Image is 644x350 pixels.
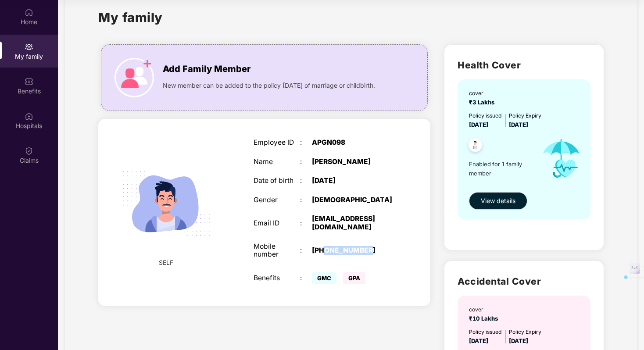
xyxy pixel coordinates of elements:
div: cover [469,89,498,97]
span: View details [481,196,515,206]
div: Email ID [254,219,300,228]
img: icon [114,58,154,97]
div: Benefits [254,274,300,282]
div: [DATE] [312,177,394,185]
img: icon [534,129,588,188]
div: : [300,246,312,255]
div: Policy Expiry [509,328,541,336]
span: [DATE] [509,337,528,344]
h1: My family [98,7,163,27]
div: Mobile number [254,243,300,259]
span: New member can be added to the policy [DATE] of marriage or childbirth. [163,81,375,90]
img: svg+xml;base64,PHN2ZyBpZD0iQ2xhaW0iIHhtbG5zPSJodHRwOi8vd3d3LnczLm9yZy8yMDAwL3N2ZyIgd2lkdGg9IjIwIi... [25,146,33,155]
h2: Health Cover [458,58,590,72]
div: Policy issued [469,111,501,120]
span: GPA [343,272,365,284]
div: [DEMOGRAPHIC_DATA] [312,196,394,204]
div: APGN098 [312,139,394,147]
img: svg+xml;base64,PHN2ZyB4bWxucz0iaHR0cDovL3d3dy53My5vcmcvMjAwMC9zdmciIHdpZHRoPSIyMjQiIGhlaWdodD0iMT... [112,149,221,258]
div: [EMAIL_ADDRESS][DOMAIN_NAME] [312,215,394,231]
div: : [300,158,312,166]
img: svg+xml;base64,PHN2ZyBpZD0iQmVuZWZpdHMiIHhtbG5zPSJodHRwOi8vd3d3LnczLm9yZy8yMDAwL3N2ZyIgd2lkdGg9Ij... [25,77,33,86]
div: : [300,177,312,185]
span: [DATE] [509,121,528,128]
div: Policy issued [469,328,501,336]
img: svg+xml;base64,PHN2ZyB4bWxucz0iaHR0cDovL3d3dy53My5vcmcvMjAwMC9zdmciIHdpZHRoPSI0OC45NDMiIGhlaWdodD... [465,136,486,157]
div: Employee ID [254,139,300,147]
div: : [300,196,312,204]
img: svg+xml;base64,PHN2ZyBpZD0iSG9tZSIgeG1sbnM9Imh0dHA6Ly93d3cudzMub3JnLzIwMDAvc3ZnIiB3aWR0aD0iMjAiIG... [25,8,33,17]
div: [PHONE_NUMBER] [312,246,394,255]
div: : [300,274,312,282]
div: Date of birth [254,177,300,185]
span: SELF [159,258,173,268]
span: GMC [312,272,336,284]
span: Add Family Member [163,62,250,76]
div: [PERSON_NAME] [312,158,394,166]
img: svg+xml;base64,PHN2ZyB3aWR0aD0iMjAiIGhlaWdodD0iMjAiIHZpZXdCb3g9IjAgMCAyMCAyMCIgZmlsbD0ibm9uZSIgeG... [25,43,33,51]
h2: Accidental Cover [458,274,590,289]
div: Name [254,158,300,166]
div: : [300,139,312,147]
div: Policy Expiry [509,111,541,120]
div: : [300,219,312,228]
div: cover [469,305,502,314]
span: [DATE] [469,121,488,128]
img: svg+xml;base64,PHN2ZyBpZD0iSG9zcGl0YWxzIiB4bWxucz0iaHR0cDovL3d3dy53My5vcmcvMjAwMC9zdmciIHdpZHRoPS... [25,112,33,121]
span: ₹10 Lakhs [469,315,502,322]
span: [DATE] [469,337,488,344]
span: ₹3 Lakhs [469,99,498,106]
button: View details [469,192,527,210]
span: Enabled for 1 family member [469,160,534,178]
div: Gender [254,196,300,204]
